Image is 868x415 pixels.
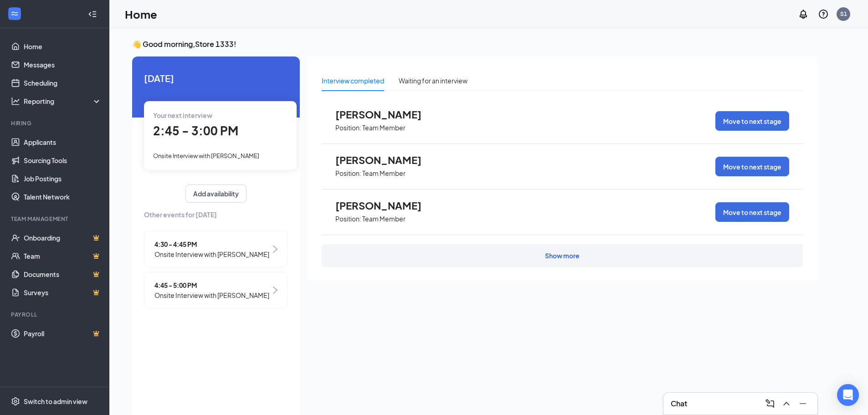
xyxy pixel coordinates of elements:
a: Sourcing Tools [24,151,102,169]
svg: Collapse [88,10,97,19]
span: Onsite Interview with [PERSON_NAME] [154,290,269,300]
span: [PERSON_NAME] [335,200,436,211]
a: PayrollCrown [24,324,102,343]
svg: ChevronUp [781,398,792,409]
button: Add availability [185,184,247,203]
a: Scheduling [24,74,102,92]
span: [PERSON_NAME] [335,154,436,166]
a: Home [24,37,102,56]
a: Talent Network [24,188,102,206]
div: Waiting for an interview [399,76,467,86]
div: Team Management [11,215,100,223]
a: SurveysCrown [24,283,102,302]
svg: WorkstreamLogo [10,9,19,18]
p: Position: [335,123,361,132]
p: Team Member [362,215,406,223]
span: Your next interview [153,111,212,119]
button: Minimize [796,396,810,411]
span: Onsite Interview with [PERSON_NAME] [153,152,259,159]
svg: Minimize [797,398,808,409]
p: Position: [335,169,361,178]
div: Switch to admin view [24,397,87,406]
span: [DATE] [144,71,288,85]
svg: Analysis [11,97,20,106]
a: Messages [24,56,102,74]
button: Move to next stage [715,157,789,176]
p: Team Member [362,169,406,178]
span: 4:45 - 5:00 PM [154,280,269,290]
div: Payroll [11,311,100,318]
h1: Home [125,6,157,22]
p: Position: [335,215,361,223]
div: Interview completed [322,76,384,86]
button: Move to next stage [715,111,789,131]
a: DocumentsCrown [24,265,102,283]
span: Onsite Interview with [PERSON_NAME] [154,249,269,259]
div: Open Intercom Messenger [837,384,859,406]
p: Team Member [362,123,406,132]
button: ChevronUp [779,396,794,411]
div: Show more [545,251,580,260]
div: Hiring [11,119,100,127]
span: Other events for [DATE] [144,210,288,220]
svg: ComposeMessage [765,398,776,409]
a: Job Postings [24,169,102,188]
span: 2:45 - 3:00 PM [153,123,238,138]
button: Move to next stage [715,202,789,222]
svg: Notifications [798,9,809,20]
svg: Settings [11,397,20,406]
a: Applicants [24,133,102,151]
svg: QuestionInfo [818,9,829,20]
button: ComposeMessage [763,396,777,411]
a: TeamCrown [24,247,102,265]
span: 4:30 - 4:45 PM [154,239,269,249]
span: [PERSON_NAME] [335,108,436,120]
div: Reporting [24,97,102,106]
h3: Chat [671,399,687,409]
div: S1 [840,10,847,18]
h3: 👋 Good morning, Store 1333 ! [132,39,817,49]
a: OnboardingCrown [24,229,102,247]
